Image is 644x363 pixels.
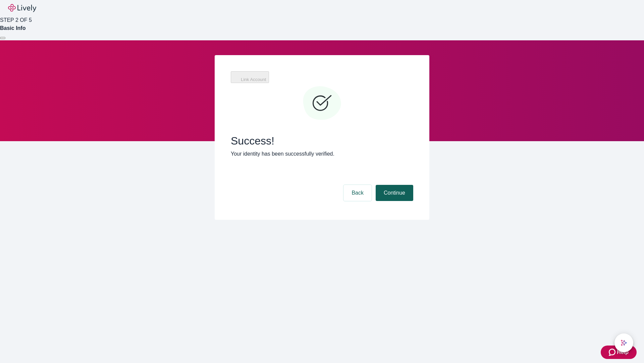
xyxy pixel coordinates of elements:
[601,346,637,359] button: Zendesk support iconHelp
[231,71,269,83] button: Link Account
[614,333,633,352] button: chat
[609,348,617,356] svg: Zendesk support icon
[617,348,629,356] span: Help
[376,185,413,201] button: Continue
[621,339,627,346] svg: Lively AI Assistant
[343,185,372,201] button: Back
[8,4,36,12] img: Lively
[231,134,413,147] span: Success!
[302,83,342,124] svg: Checkmark icon
[231,150,413,158] p: Your identity has been successfully verified.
